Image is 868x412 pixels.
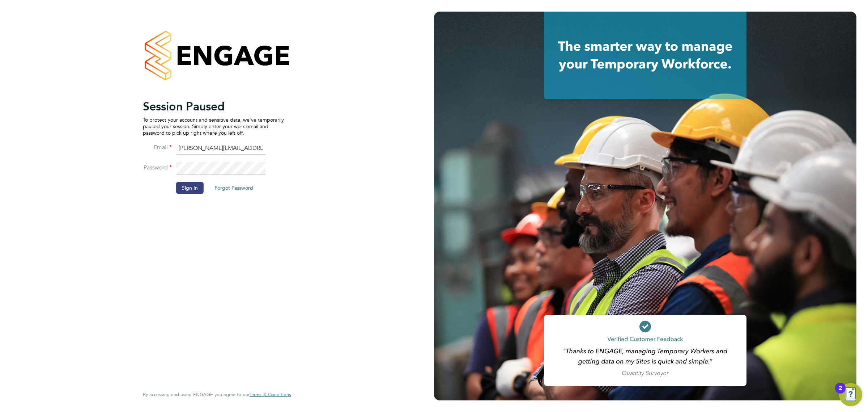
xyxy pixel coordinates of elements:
label: Password [143,164,172,172]
button: Forgot Password [209,182,259,194]
label: Email [143,144,172,151]
p: To protect your account and sensitive data, we've temporarily paused your session. Simply enter y... [143,117,284,136]
button: Open Resource Center, 2 new notifications [839,383,862,406]
input: Enter your work email... [176,142,265,155]
h2: Session Paused [143,99,284,114]
span: By accessing and using ENGAGE you agree to our [143,391,291,398]
button: Sign In [176,182,204,194]
a: Terms & Conditions [250,392,291,398]
div: 2 [839,388,842,398]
